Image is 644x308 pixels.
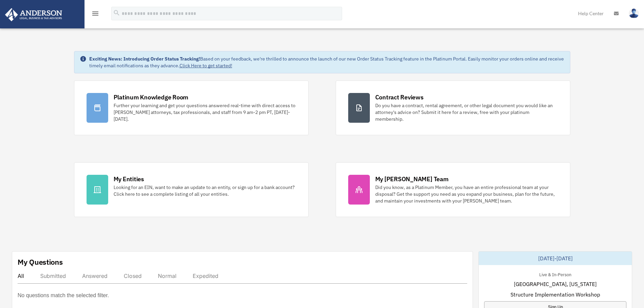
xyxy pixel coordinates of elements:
div: Expedited [193,273,218,279]
a: Contract Reviews Do you have a contract, rental agreement, or other legal document you would like... [336,80,570,135]
div: Did you know, as a Platinum Member, you have an entire professional team at your disposal? Get th... [375,184,558,204]
div: Normal [158,273,176,279]
div: My Questions [18,257,63,267]
a: Click Here to get started! [180,63,232,69]
div: Contract Reviews [375,93,424,101]
img: Anderson Advisors Platinum Portal [3,8,64,21]
span: [GEOGRAPHIC_DATA], [US_STATE] [514,280,597,288]
div: Platinum Knowledge Room [114,93,189,101]
p: No questions match the selected filter. [18,291,109,300]
a: menu [91,12,99,18]
a: My Entities Looking for an EIN, want to make an update to an entity, or sign up for a bank accoun... [74,162,309,217]
div: Based on your feedback, we're thrilled to announce the launch of our new Order Status Tracking fe... [89,55,565,69]
div: Closed [124,273,142,279]
div: Looking for an EIN, want to make an update to an entity, or sign up for a bank account? Click her... [114,184,296,197]
div: Live & In-Person [534,270,577,278]
span: Structure Implementation Workshop [510,290,600,299]
div: Do you have a contract, rental agreement, or other legal document you would like an attorney's ad... [375,102,558,122]
div: [DATE]-[DATE] [479,252,632,265]
div: My [PERSON_NAME] Team [375,175,449,183]
i: search [113,9,120,17]
i: menu [91,9,99,18]
div: My Entities [114,175,144,183]
strong: Exciting News: Introducing Order Status Tracking! [89,56,200,62]
a: Platinum Knowledge Room Further your learning and get your questions answered real-time with dire... [74,80,309,135]
div: Submitted [40,273,66,279]
img: User Pic [629,8,639,18]
div: Answered [82,273,108,279]
a: My [PERSON_NAME] Team Did you know, as a Platinum Member, you have an entire professional team at... [336,162,570,217]
div: All [18,273,24,279]
div: Further your learning and get your questions answered real-time with direct access to [PERSON_NAM... [114,102,296,122]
